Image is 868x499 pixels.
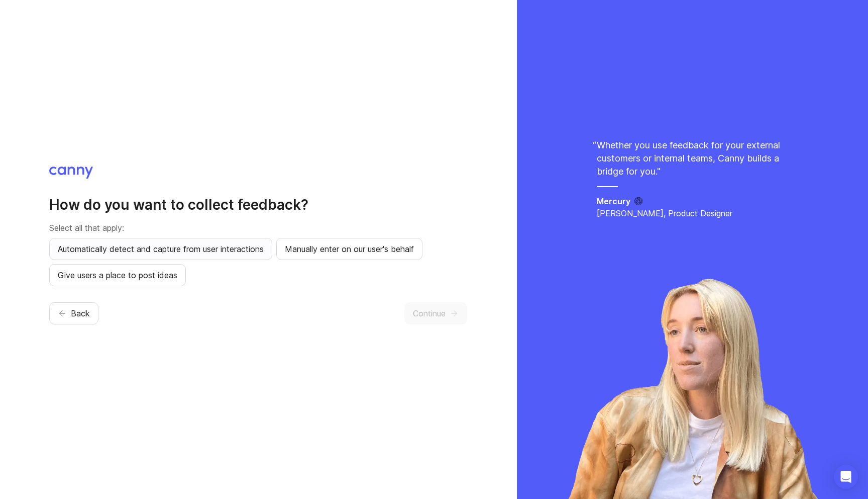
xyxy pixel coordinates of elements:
[413,307,446,319] span: Continue
[566,278,820,499] img: ida-a4f6ad510ca8190a479017bfc31a2025.webp
[49,264,186,286] button: Give users a place to post ideas
[49,238,272,260] button: Automatically detect and capture from user interactions
[58,269,177,281] span: Give users a place to post ideas
[834,465,858,489] div: Open Intercom Messenger
[634,197,643,205] img: Mercury logo
[49,196,467,214] h2: How do you want to collect feedback?
[58,243,264,255] span: Automatically detect and capture from user interactions
[597,195,630,207] h5: Mercury
[71,307,90,319] span: Back
[597,207,788,219] p: [PERSON_NAME], Product Designer
[49,222,467,234] p: Select all that apply:
[285,243,414,255] span: Manually enter on our user's behalf
[49,167,93,179] img: Canny logo
[404,302,467,324] button: Continue
[49,302,98,324] button: Back
[597,139,788,178] p: Whether you use feedback for your external customers or internal teams, Canny builds a bridge for...
[276,238,422,260] button: Manually enter on our user's behalf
